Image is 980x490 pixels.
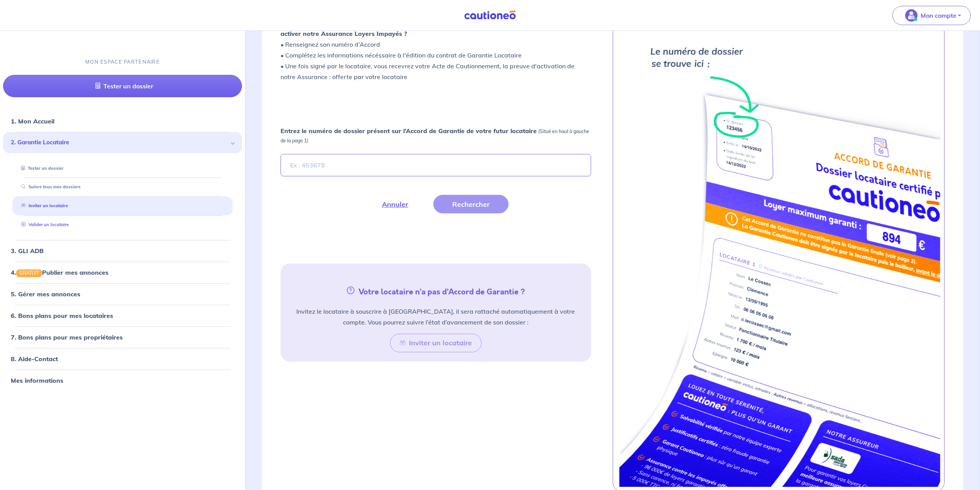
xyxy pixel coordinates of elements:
p: • Renseignez son numéro d’Accord • Complétez les informations nécéssaire à l'édition du contrat d... [280,17,591,82]
a: Suivre tous mes dossiers [18,184,81,189]
div: 6. Bons plans pour mes locataires [3,308,242,323]
a: 4.GRATUITPublier mes annonces [11,269,108,276]
span: 2. Garantie Locataire [11,138,228,147]
a: 3. GLI ADB [11,247,44,255]
button: Annuler [363,195,427,213]
p: MON ESPACE PARTENAIRE [85,58,160,66]
div: Tester un dossier [12,162,233,175]
p: Invitez le locataire à souscrire à [GEOGRAPHIC_DATA], il sera rattaché automatiquement à votre co... [290,306,582,328]
img: Cautioneo [461,10,519,20]
a: 6. Bons plans pour mes locataires [11,312,113,319]
div: 8. Aide-Contact [3,351,242,367]
div: 5. Gérer mes annonces [3,286,242,302]
strong: Entrez le numéro de dossier présent sur l’Accord de Garantie de votre futur locataire [280,127,537,135]
h5: Votre locataire n’a pas d’Accord de Garantie ? [284,285,588,297]
a: Tester un dossier [3,75,242,97]
img: illu_account_valid_menu.svg [905,9,917,22]
a: 5. Gérer mes annonces [11,290,80,298]
a: 1. Mon Accueil [11,117,54,125]
input: Ex : 453678 [280,154,591,176]
a: Mes informations [11,377,63,384]
em: (Situé en haut à gauche de la page 1) [280,128,589,144]
p: Mon compte [921,11,956,20]
div: 2. Garantie Locataire [3,132,242,153]
div: 3. GLI ADB [3,243,242,259]
div: Valider un locataire [12,218,233,231]
div: Inviter un locataire [12,199,233,212]
strong: Vous avez retenu un candidat locataire avec un Accord de Garantie Cautioneo et vous souhaitez act... [280,19,573,37]
a: 8. Aide-Contact [11,355,58,363]
div: Suivre tous mes dossiers [12,181,233,193]
div: 1. Mon Accueil [3,113,242,129]
img: certificate-new.png [616,29,941,487]
a: Inviter un locataire [18,203,68,208]
div: Mes informations [3,373,242,388]
button: illu_account_valid_menu.svgMon compte [892,6,971,25]
div: 7. Bons plans pour mes propriétaires [3,329,242,345]
a: 7. Bons plans pour mes propriétaires [11,333,123,341]
div: 4.GRATUITPublier mes annonces [3,265,242,280]
a: Tester un dossier [18,166,64,171]
a: Valider un locataire [18,222,69,227]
